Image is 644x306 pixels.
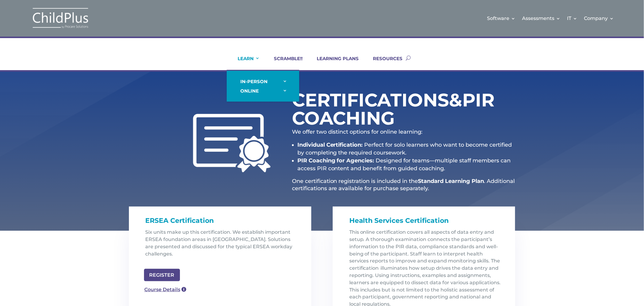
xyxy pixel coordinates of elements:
strong: Standard Learning Plan [418,178,484,184]
a: IT [567,6,577,31]
span: & [449,89,463,111]
a: ONLINE [233,86,293,96]
a: RESOURCES [365,56,402,70]
p: Six units make up this certification. We establish important ERSEA foundation areas in [GEOGRAPHI... [146,229,300,262]
a: Company [584,6,614,31]
a: Software [487,6,515,31]
span: One certification registration is included in the [292,178,418,184]
a: IN-PERSON [233,77,293,86]
span: ERSEA Certification [146,216,214,225]
h1: Certifications PIR Coaching [292,91,452,130]
span: . Additional certifications are available for purchase separately. [292,178,515,191]
a: LEARNING PLANS [309,56,359,70]
li: Perfect for solo learners who want to become certified by completing the required coursework. [297,141,515,157]
li: Designed for teams—multiple staff members can access PIR content and benefit from guided coaching. [297,157,515,172]
a: LEARN [230,56,260,70]
span: Health Services Certification [349,216,449,225]
span: We offer two distinct options for online learning: [292,129,423,135]
strong: PIR Coaching for Agencies: [297,157,374,164]
a: REGISTER [144,269,180,281]
a: Course Details [141,284,190,295]
a: Assessments [522,6,560,31]
a: SCRAMBLE!! [266,56,303,70]
strong: Individual Certification: [297,142,363,148]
